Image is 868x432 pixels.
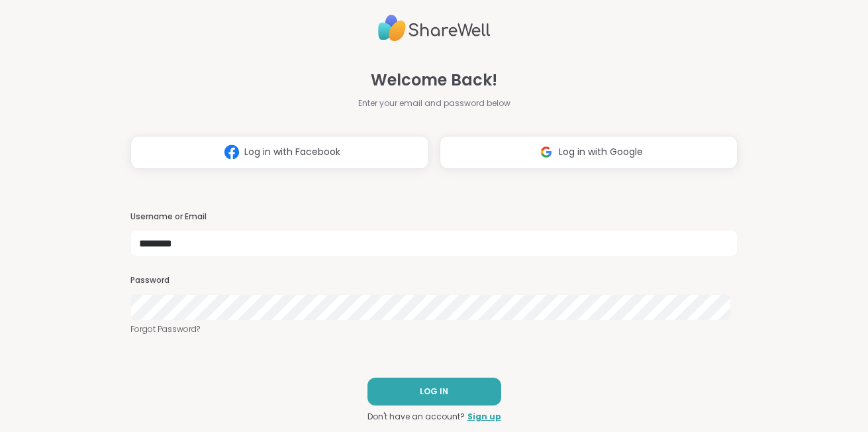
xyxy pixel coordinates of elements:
h3: Username or Email [130,211,738,223]
span: Don't have an account? [367,411,465,423]
span: Log in with Facebook [244,145,340,159]
button: Log in with Google [440,136,738,169]
a: Sign up [467,411,501,423]
a: Forgot Password? [130,323,738,335]
span: Log in with Google [559,145,643,159]
h3: Password [130,275,738,286]
img: ShareWell Logomark [219,140,244,164]
img: ShareWell Logo [378,9,491,47]
span: LOG IN [420,386,448,398]
span: Enter your email and password below [358,97,510,109]
button: Log in with Facebook [130,136,429,169]
button: LOG IN [367,378,501,405]
span: Welcome Back! [371,68,497,92]
img: ShareWell Logomark [534,140,559,164]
